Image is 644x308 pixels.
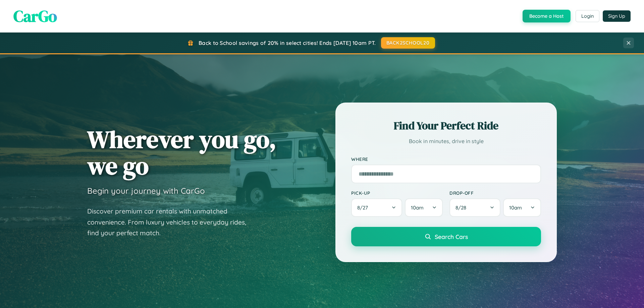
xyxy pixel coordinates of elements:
label: Pick-up [351,190,443,196]
span: CarGo [13,5,57,27]
button: Search Cars [351,227,541,246]
button: 8/27 [351,198,402,217]
span: 10am [509,204,522,211]
button: 10am [503,198,541,217]
span: Search Cars [435,233,468,240]
button: 10am [405,198,443,217]
h3: Begin your journey with CarGo [87,186,205,196]
span: Back to School savings of 20% in select cities! Ends [DATE] 10am PT. [199,40,376,46]
p: Discover premium car rentals with unmatched convenience. From luxury vehicles to everyday rides, ... [87,206,255,239]
button: 8/28 [449,198,500,217]
button: BACK2SCHOOL20 [381,37,435,49]
span: 8 / 28 [455,204,470,211]
h1: Wherever you go, we go [87,126,276,179]
label: Where [351,156,541,162]
label: Drop-off [449,190,541,196]
p: Book in minutes, drive in style [351,136,541,146]
span: 8 / 27 [357,204,371,211]
button: Login [576,10,599,22]
button: Become a Host [523,10,571,22]
button: Sign Up [603,10,631,22]
h2: Find Your Perfect Ride [351,118,541,133]
span: 10am [411,204,424,211]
